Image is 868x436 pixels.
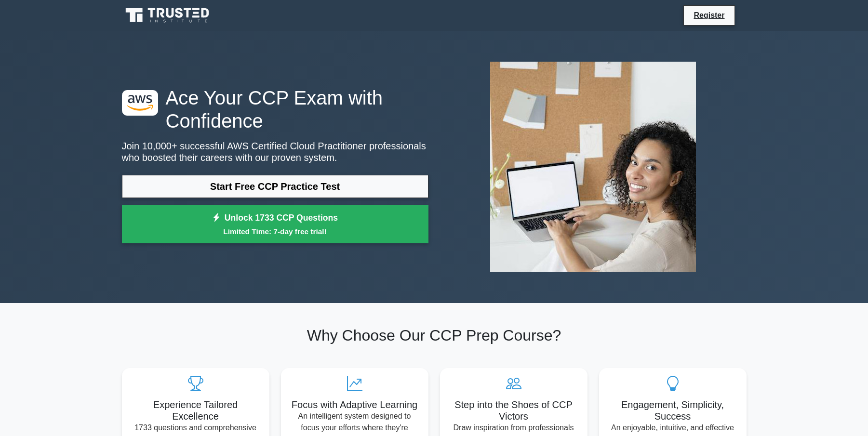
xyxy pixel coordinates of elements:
h1: Ace Your CCP Exam with Confidence [122,86,428,132]
small: Limited Time: 7-day free trial! [134,226,416,237]
a: Start Free CCP Practice Test [122,175,428,198]
h5: Engagement, Simplicity, Success [607,399,739,422]
h2: Why Choose Our CCP Prep Course? [122,326,747,344]
h5: Focus with Adaptive Learning [289,399,421,410]
a: Unlock 1733 CCP QuestionsLimited Time: 7-day free trial! [122,205,428,244]
a: Register [688,9,730,21]
h5: Step into the Shoes of CCP Victors [448,399,580,422]
p: Join 10,000+ successful AWS Certified Cloud Practitioner professionals who boosted their careers ... [122,140,428,163]
h5: Experience Tailored Excellence [130,399,262,422]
